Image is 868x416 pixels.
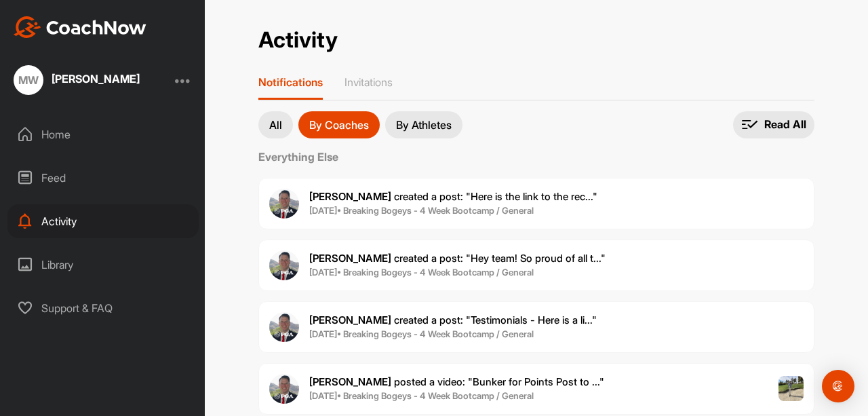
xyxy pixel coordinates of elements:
b: [DATE] • Breaking Bogeys - 4 Week Bootcamp / General [309,390,534,401]
p: By Coaches [309,119,369,130]
button: All [258,111,293,138]
span: posted a video : " Bunker for Points Post to ... " [309,375,604,388]
div: Activity [7,204,199,238]
div: [PERSON_NAME] [52,73,140,84]
p: Invitations [344,75,393,89]
div: MW [14,65,43,95]
p: Notifications [258,75,323,89]
span: created a post : "Testimonials - Here is a li..." [309,314,597,326]
img: post image [778,376,804,402]
div: Support & FAQ [7,291,199,325]
img: user avatar [269,250,299,280]
h2: Activity [258,27,338,54]
img: user avatar [269,374,299,404]
b: [DATE] • Breaking Bogeys - 4 Week Bootcamp / General [309,205,534,216]
p: By Athletes [396,119,452,130]
p: All [269,119,282,130]
span: created a post : "Here is the link to the rec..." [309,190,597,203]
img: CoachNow [14,16,146,38]
div: Feed [7,161,199,195]
p: Read All [764,117,806,132]
div: Home [7,117,199,151]
button: By Athletes [385,111,462,138]
b: [DATE] • Breaking Bogeys - 4 Week Bootcamp / General [309,267,534,278]
b: [PERSON_NAME] [309,314,391,326]
b: [DATE] • Breaking Bogeys - 4 Week Bootcamp / General [309,328,534,339]
div: Open Intercom Messenger [822,370,854,402]
label: Everything Else [258,149,814,165]
img: user avatar [269,189,299,219]
button: By Coaches [298,111,380,138]
b: [PERSON_NAME] [309,252,391,265]
b: [PERSON_NAME] [309,375,391,388]
span: created a post : "Hey team! So proud of all t..." [309,252,606,265]
img: user avatar [269,312,299,342]
b: [PERSON_NAME] [309,190,391,203]
div: Library [7,248,199,282]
